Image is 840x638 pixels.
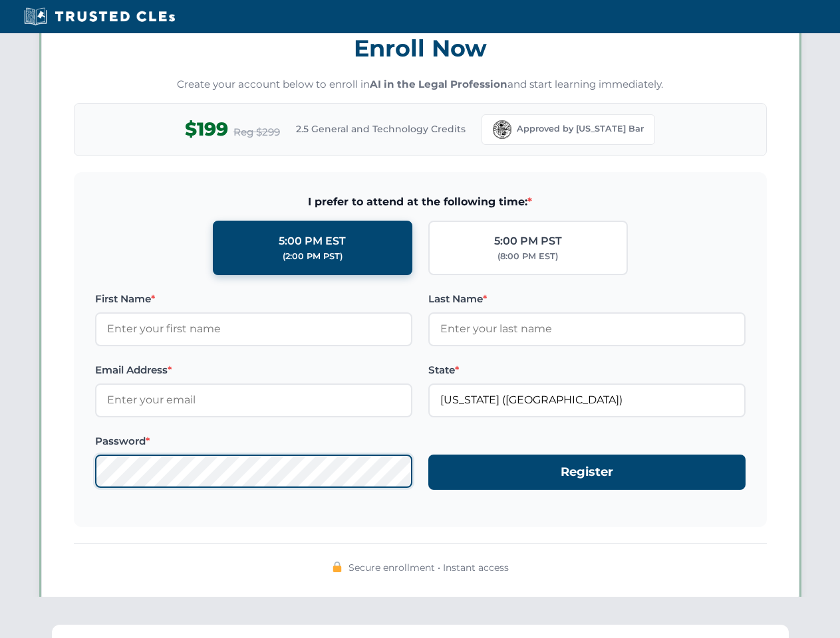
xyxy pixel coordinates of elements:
[517,122,644,136] span: Approved by [US_STATE] Bar
[494,233,562,250] div: 5:00 PM PST
[95,362,412,378] label: Email Address
[20,7,179,27] img: Trusted CLEs
[74,27,767,69] h3: Enroll Now
[95,193,746,211] span: I prefer to attend at the following time:
[428,362,746,378] label: State
[428,312,746,346] input: Enter your last name
[296,122,466,136] span: 2.5 General and Technology Credits
[95,312,412,346] input: Enter your first name
[428,291,746,307] label: Last Name
[233,124,280,140] span: Reg $299
[428,383,746,417] input: Florida (FL)
[95,433,412,449] label: Password
[185,114,228,144] span: $199
[74,77,767,92] p: Create your account below to enroll in and start learning immediately.
[95,291,412,307] label: First Name
[95,383,412,417] input: Enter your email
[497,250,558,263] div: (8:00 PM EST)
[493,120,511,139] img: Florida Bar
[332,562,343,572] img: 🔒
[428,455,746,490] button: Register
[279,233,346,250] div: 5:00 PM EST
[349,560,509,575] span: Secure enrollment • Instant access
[370,78,507,90] strong: AI in the Legal Profession
[283,250,343,263] div: (2:00 PM PST)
